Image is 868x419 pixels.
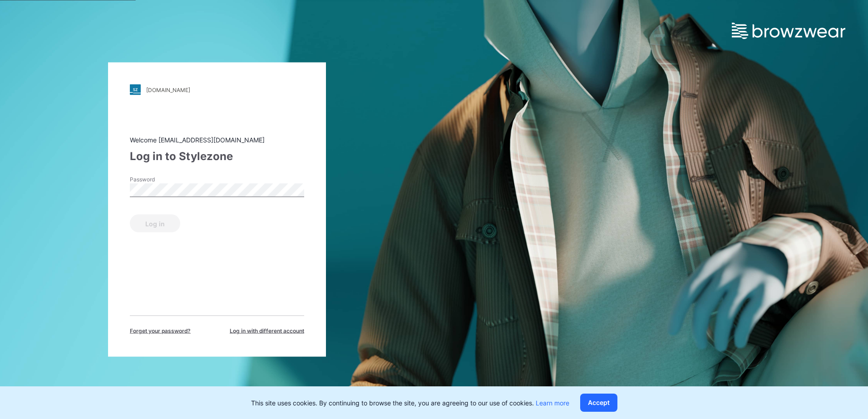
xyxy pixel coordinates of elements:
span: Forget your password? [130,327,191,335]
a: Learn more [536,399,569,407]
button: Accept [580,394,617,412]
a: [DOMAIN_NAME] [130,84,304,95]
img: browzwear-logo.e42bd6dac1945053ebaf764b6aa21510.svg [732,23,845,39]
span: Log in with different account [230,327,304,335]
label: Password [130,175,193,184]
p: This site uses cookies. By continuing to browse the site, you are agreeing to our use of cookies. [251,398,569,408]
div: [DOMAIN_NAME] [146,86,190,93]
div: Log in to Stylezone [130,148,304,165]
img: stylezone-logo.562084cfcfab977791bfbf7441f1a819.svg [130,84,141,95]
div: Welcome [EMAIL_ADDRESS][DOMAIN_NAME] [130,135,304,145]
